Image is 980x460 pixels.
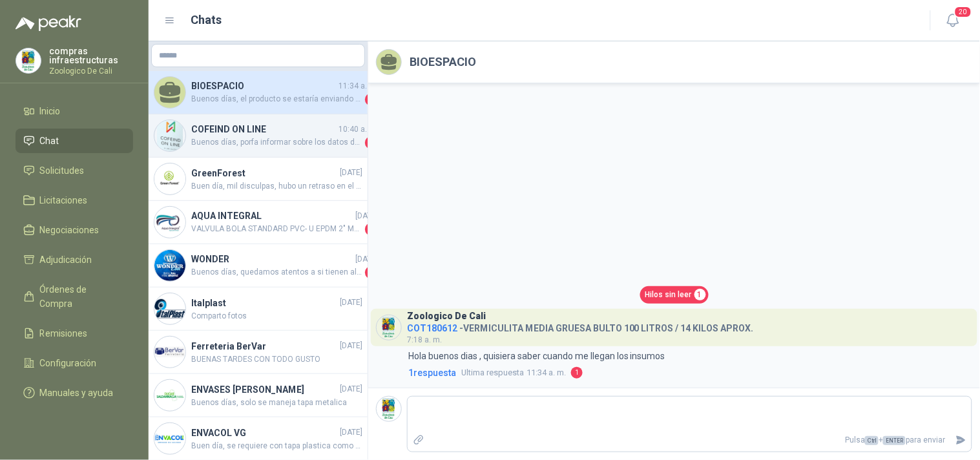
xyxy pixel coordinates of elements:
span: Buenos días, porfa informar sobre los datos de envio y cuando llega el producto? [191,136,362,149]
p: compras infraestructuras [49,47,133,65]
a: Adjudicación [16,247,133,272]
span: Buenos días, el producto se estaría enviando [DATE], les estaría llegando esta semana. [191,93,362,106]
img: Company Logo [154,207,185,238]
span: 1 [365,93,378,106]
span: 7:18 a. m. [407,335,442,344]
span: Solicitudes [40,163,85,178]
h4: Ferreteria BerVar [191,339,337,353]
img: Company Logo [154,163,185,194]
span: Buenos días, solo se maneja tapa metalica [191,397,362,409]
a: Licitaciones [16,188,133,213]
span: VALVULA BOLA STANDARD PVC- U EPDM 2" MA - REF. 36526 LASTIMOSAMENTE, NO MANEJAMOS FT DDE ACCESORIOS. [191,223,362,236]
img: Company Logo [377,397,401,421]
span: Órdenes de Compra [40,282,121,311]
span: 1 [365,266,378,279]
button: 20 [941,9,964,32]
h4: Italplast [191,296,337,310]
h4: ENVACOL VG [191,426,337,440]
span: Buenos días, quedamos atentos a si tienen alguna duda adicional [191,266,362,279]
a: BIOESPACIO11:34 a. m.Buenos días, el producto se estaría enviando [DATE], les estaría llegando es... [149,71,368,114]
span: Buen día, se requiere con tapa plastica como la imagen indicada asociada, viene con tapa plastica? [191,440,362,452]
label: Adjuntar archivos [408,429,430,452]
span: [DATE] [340,383,362,395]
h4: ENVASES [PERSON_NAME] [191,382,337,397]
span: [DATE] [340,167,362,179]
span: [DATE] [340,297,362,309]
a: Remisiones [16,321,133,346]
p: Zoologico De Cali [49,67,133,75]
span: Comparto fotos [191,310,362,322]
p: Pulsa + para enviar [430,429,951,452]
span: [DATE] [355,210,378,222]
img: Company Logo [154,250,185,281]
span: Licitaciones [40,193,88,207]
span: [DATE] [340,426,362,439]
h4: BIOESPACIO [191,79,336,93]
span: 11:34 a. m. [339,80,378,92]
h4: GreenForest [191,166,337,180]
a: Negociaciones [16,218,133,242]
span: Ultima respuesta [461,366,524,379]
span: Hilos sin leer [645,289,692,301]
button: Enviar [950,429,972,452]
span: [DATE] [340,340,362,352]
a: 1respuestaUltima respuesta11:34 a. m.1 [406,366,972,380]
a: Company LogoENVASES [PERSON_NAME][DATE]Buenos días, solo se maneja tapa metalica [149,374,368,417]
span: 20 [954,6,972,18]
a: Órdenes de Compra [16,277,133,316]
span: Configuración [40,356,97,370]
a: Company LogoAQUA INTEGRAL[DATE]VALVULA BOLA STANDARD PVC- U EPDM 2" MA - REF. 36526 LASTIMOSAMENT... [149,201,368,244]
span: 1 [694,289,706,300]
img: Company Logo [154,120,185,151]
span: BUENAS TARDES CON TODO GUSTO [191,353,362,366]
span: 1 [571,367,583,379]
a: Inicio [16,99,133,123]
span: ENTER [883,436,906,445]
span: 1 [365,136,378,149]
a: Manuales y ayuda [16,381,133,405]
h4: - VERMICULITA MEDIA GRUESA BULTO 100 LITROS / 14 KILOS APROX. [407,320,754,332]
span: Negociaciones [40,223,99,237]
h1: Chats [191,11,222,29]
img: Company Logo [154,337,185,368]
img: Company Logo [16,48,41,73]
a: Company LogoFerreteria BerVar[DATE]BUENAS TARDES CON TODO GUSTO [149,331,368,374]
span: Manuales y ayuda [40,386,114,400]
span: 10:40 a. m. [339,123,378,136]
h4: WONDER [191,252,353,266]
img: Company Logo [377,315,401,340]
img: Logo peakr [16,16,81,31]
a: Configuración [16,351,133,375]
p: Hola buenos dias , quisiera saber cuando me llegan los insumos [408,349,665,363]
h4: AQUA INTEGRAL [191,209,353,223]
span: COT180612 [407,323,457,333]
a: Chat [16,129,133,153]
img: Company Logo [154,293,185,324]
a: Company LogoCOFEIND ON LINE10:40 a. m.Buenos días, porfa informar sobre los datos de envio y cuan... [149,114,368,158]
span: [DATE] [355,253,378,266]
a: Hilos sin leer1 [640,286,709,304]
a: Company LogoItalplast[DATE]Comparto fotos [149,287,368,331]
span: Buen día, mil disculpas, hubo un retraso en el stock, pero el día de ayer se despachó el producto... [191,180,362,193]
h4: COFEIND ON LINE [191,122,336,136]
a: Solicitudes [16,158,133,183]
h2: BIOESPACIO [410,53,476,71]
span: 1 respuesta [408,366,456,380]
h3: Zoologico De Cali [407,313,486,320]
span: Chat [40,134,59,148]
a: Company LogoWONDER[DATE]Buenos días, quedamos atentos a si tienen alguna duda adicional1 [149,244,368,287]
span: Inicio [40,104,61,118]
img: Company Logo [154,380,185,411]
span: Ctrl [865,436,879,445]
span: Adjudicación [40,253,92,267]
a: Company LogoGreenForest[DATE]Buen día, mil disculpas, hubo un retraso en el stock, pero el día de... [149,158,368,201]
span: 11:34 a. m. [461,366,566,379]
img: Company Logo [154,423,185,454]
span: 1 [365,223,378,236]
span: Remisiones [40,326,88,340]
